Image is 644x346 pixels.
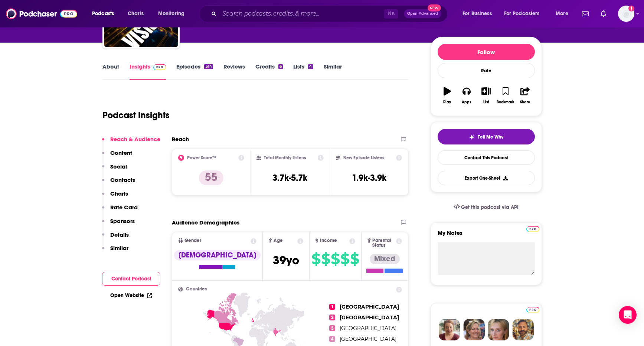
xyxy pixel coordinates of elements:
[172,219,239,226] h2: Audience Demographics
[438,129,535,144] button: tell me why sparkleTell Me Why
[110,190,128,197] p: Charts
[526,225,539,232] a: Pro website
[520,100,530,104] div: Share
[278,64,283,69] div: 6
[438,82,457,109] button: Play
[92,9,114,19] span: Podcasts
[457,8,501,20] button: open menu
[384,9,398,19] span: ⌘ K
[102,272,160,286] button: Contact Podcast
[264,155,306,160] h2: Total Monthly Listens
[329,325,335,331] span: 3
[331,253,340,265] span: $
[102,204,138,217] button: Rate Card
[496,82,515,109] button: Bookmark
[123,8,148,20] a: Charts
[526,306,539,313] a: Pro website
[110,163,127,170] p: Social
[110,149,132,156] p: Content
[128,9,144,19] span: Charts
[462,100,471,104] div: Apps
[110,244,128,252] p: Similar
[526,226,539,232] img: Podchaser Pro
[618,6,634,22] span: Logged in as abbie.hatfield
[439,319,460,340] img: Sydney Profile
[443,100,451,104] div: Play
[102,217,135,231] button: Sponsors
[172,136,189,143] h2: Reach
[110,204,138,211] p: Rate Card
[199,170,223,185] p: 55
[488,319,509,340] img: Jules Profile
[321,253,330,265] span: $
[340,253,349,265] span: $
[102,149,132,163] button: Content
[186,287,207,292] span: Countries
[272,172,307,183] h3: 3.7k-5.7k
[340,325,396,332] span: [GEOGRAPHIC_DATA]
[153,8,194,20] button: open menu
[102,231,129,245] button: Details
[102,63,119,80] a: About
[526,307,539,313] img: Podchaser Pro
[223,63,245,80] a: Reviews
[515,82,535,109] button: Share
[329,336,335,342] span: 4
[219,8,384,20] input: Search podcasts, credits, & more...
[174,250,261,260] div: [DEMOGRAPHIC_DATA]
[504,9,540,19] span: For Podcasters
[438,63,535,78] div: Rate
[438,171,535,185] button: Export One-Sheet
[176,63,213,80] a: Episodes514
[618,6,634,22] button: Show profile menu
[512,319,534,340] img: Jon Profile
[556,9,568,19] span: More
[372,238,395,248] span: Parental Status
[102,136,160,149] button: Reach & Audience
[619,306,637,324] div: Open Intercom Messenger
[340,336,396,342] span: [GEOGRAPHIC_DATA]
[438,150,535,165] a: Contact This Podcast
[618,6,634,22] img: User Profile
[110,292,152,299] a: Open Website
[343,155,384,160] h2: New Episode Listens
[438,229,535,242] label: My Notes
[274,238,283,243] span: Age
[6,7,77,21] img: Podchaser - Follow, Share and Rate Podcasts
[158,9,184,19] span: Monitoring
[102,176,135,190] button: Contacts
[370,254,400,264] div: Mixed
[87,8,124,20] button: open menu
[329,304,335,310] span: 1
[102,110,170,121] h1: Podcast Insights
[352,172,386,183] h3: 1.9k-3.9k
[187,155,216,160] h2: Power Score™
[320,238,337,243] span: Income
[428,4,441,11] span: New
[110,231,129,238] p: Details
[476,82,496,109] button: List
[598,7,609,20] a: Show notifications dropdown
[311,253,320,265] span: $
[497,100,514,104] div: Bookmark
[153,64,166,70] img: Podchaser Pro
[110,217,135,224] p: Sponsors
[102,163,127,177] button: Social
[110,176,135,183] p: Contacts
[308,64,313,69] div: 4
[130,63,166,80] a: InsightsPodchaser Pro
[255,63,283,80] a: Credits6
[273,253,299,267] span: 39 yo
[462,9,492,19] span: For Business
[324,63,342,80] a: Similar
[550,8,578,20] button: open menu
[499,8,550,20] button: open menu
[469,134,475,140] img: tell me why sparkle
[457,82,476,109] button: Apps
[102,244,128,258] button: Similar
[340,314,399,321] span: [GEOGRAPHIC_DATA]
[329,315,335,320] span: 2
[483,100,489,104] div: List
[461,204,519,210] span: Get this podcast via API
